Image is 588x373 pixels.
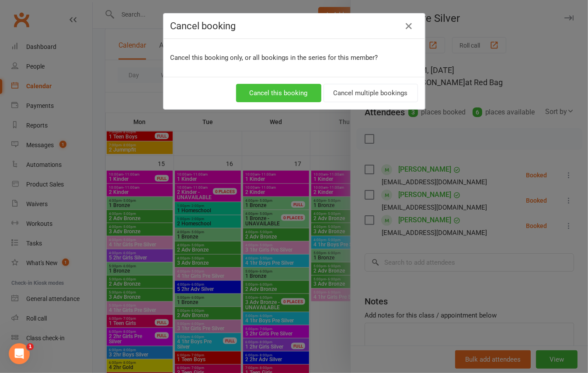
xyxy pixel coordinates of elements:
button: Cancel this booking [236,84,321,102]
span: 1 [27,343,34,350]
h4: Cancel booking [170,21,418,31]
button: Cancel multiple bookings [324,84,418,102]
iframe: Intercom live chat [9,343,30,364]
p: Cancel this booking only, or all bookings in the series for this member? [170,52,418,63]
button: Close [402,19,416,33]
